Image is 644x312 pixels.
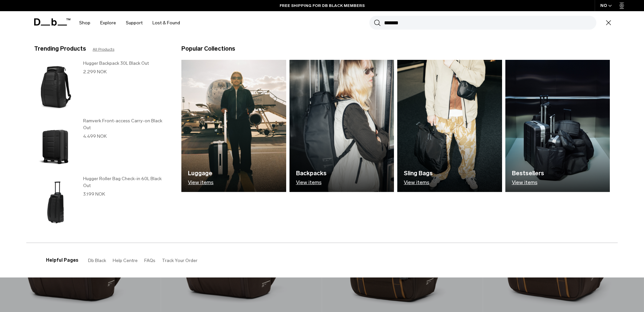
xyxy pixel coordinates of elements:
[83,69,107,75] span: 2.299 NOK
[100,11,116,35] a: Explore
[404,169,433,178] h3: Sling Bags
[88,258,106,263] a: Db Black
[181,60,286,192] a: Db Luggage View items
[74,11,185,35] nav: Main Navigation
[83,117,168,131] h3: Ramverk Front-access Carry-on Black Out
[181,60,286,192] img: Db
[505,60,610,192] a: Db Bestsellers View items
[34,175,168,229] a: Hugger Roller Bag Check-in 60L Black Out Hugger Roller Bag Check-in 60L Black Out 3.199 NOK
[404,180,433,185] p: View items
[512,169,544,178] h3: Bestsellers
[181,44,235,53] h3: Popular Collections
[188,180,214,185] p: View items
[152,11,180,35] a: Lost & Found
[34,175,77,229] img: Hugger Roller Bag Check-in 60L Black Out
[79,11,90,35] a: Shop
[296,180,327,185] p: View items
[296,169,327,178] h3: Backpacks
[126,11,143,35] a: Support
[83,175,168,189] h3: Hugger Roller Bag Check-in 60L Black Out
[397,60,502,192] img: Db
[512,180,544,185] p: View items
[280,3,365,9] a: FREE SHIPPING FOR DB BLACK MEMBERS
[34,117,77,172] img: Ramverk Front-access Carry-on Black Out
[83,191,105,197] span: 3.199 NOK
[505,60,610,192] img: Db
[83,133,107,139] span: 4.499 NOK
[113,258,138,263] a: Help Centre
[34,117,168,172] a: Ramverk Front-access Carry-on Black Out Ramverk Front-access Carry-on Black Out 4.499 NOK
[34,60,77,114] img: Hugger Backpack 30L Black Out
[83,60,168,67] h3: Hugger Backpack 30L Black Out
[289,60,394,192] a: Db Backpacks View items
[162,258,197,263] a: Track Your Order
[397,60,502,192] a: Db Sling Bags View items
[93,46,114,52] a: All Products
[188,169,214,178] h3: Luggage
[144,258,155,263] a: FAQs
[46,257,78,264] h3: Helpful Pages
[289,60,394,192] img: Db
[34,44,86,53] h3: Trending Products
[34,60,168,114] a: Hugger Backpack 30L Black Out Hugger Backpack 30L Black Out 2.299 NOK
